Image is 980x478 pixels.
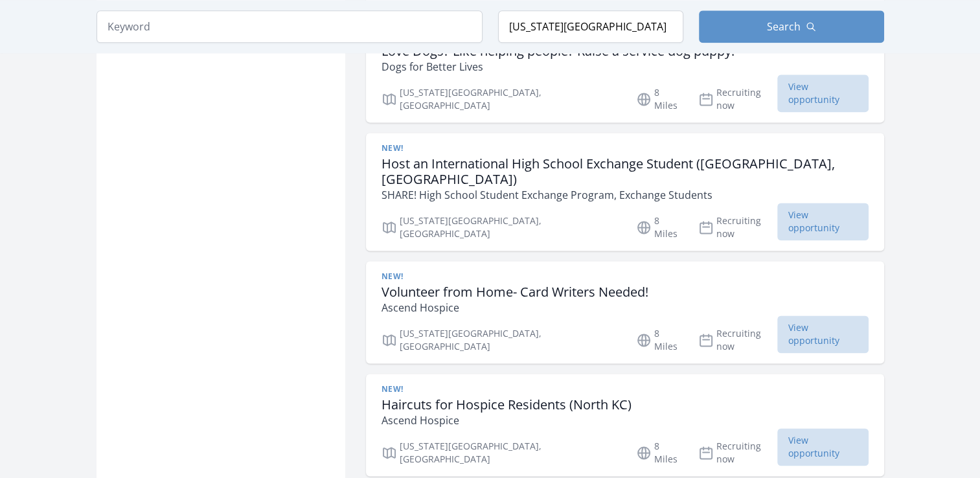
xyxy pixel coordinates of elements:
[382,143,404,154] span: New!
[382,440,621,466] p: [US_STATE][GEOGRAPHIC_DATA], [GEOGRAPHIC_DATA]
[366,20,884,122] a: New! Love Dogs? Like helping people? Raise a service dog puppy! Dogs for Better Lives [US_STATE][...
[382,59,735,74] p: Dogs for Better Lives
[97,10,483,43] input: Keyword
[382,43,735,59] h3: Love Dogs? Like helping people? Raise a service dog puppy!
[382,187,869,203] p: SHARE! High School Student Exchange Program, Exchange Students
[777,428,869,466] span: View opportunity
[636,327,683,353] p: 8 Miles
[636,214,683,240] p: 8 Miles
[366,374,884,476] a: New! Haircuts for Hospice Residents (North KC) Ascend Hospice [US_STATE][GEOGRAPHIC_DATA], [GEOGR...
[698,86,777,112] p: Recruiting now
[382,214,621,240] p: [US_STATE][GEOGRAPHIC_DATA], [GEOGRAPHIC_DATA]
[767,19,801,34] span: Search
[636,440,683,466] p: 8 Miles
[382,271,404,282] span: New!
[382,397,632,413] h3: Haircuts for Hospice Residents (North KC)
[777,74,869,112] span: View opportunity
[382,413,632,428] p: Ascend Hospice
[366,261,884,363] a: New! Volunteer from Home- Card Writers Needed! Ascend Hospice [US_STATE][GEOGRAPHIC_DATA], [GEOGR...
[699,10,884,43] button: Search
[498,10,683,43] input: Location
[382,156,869,187] h3: Host an International High School Exchange Student ([GEOGRAPHIC_DATA], [GEOGRAPHIC_DATA])
[366,133,884,251] a: New! Host an International High School Exchange Student ([GEOGRAPHIC_DATA], [GEOGRAPHIC_DATA]) SH...
[382,300,648,315] p: Ascend Hospice
[777,203,869,240] span: View opportunity
[698,327,777,353] p: Recruiting now
[698,440,777,466] p: Recruiting now
[382,284,648,300] h3: Volunteer from Home- Card Writers Needed!
[698,214,777,240] p: Recruiting now
[382,327,621,353] p: [US_STATE][GEOGRAPHIC_DATA], [GEOGRAPHIC_DATA]
[777,315,869,353] span: View opportunity
[382,86,621,112] p: [US_STATE][GEOGRAPHIC_DATA], [GEOGRAPHIC_DATA]
[636,86,683,112] p: 8 Miles
[382,384,404,394] span: New!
